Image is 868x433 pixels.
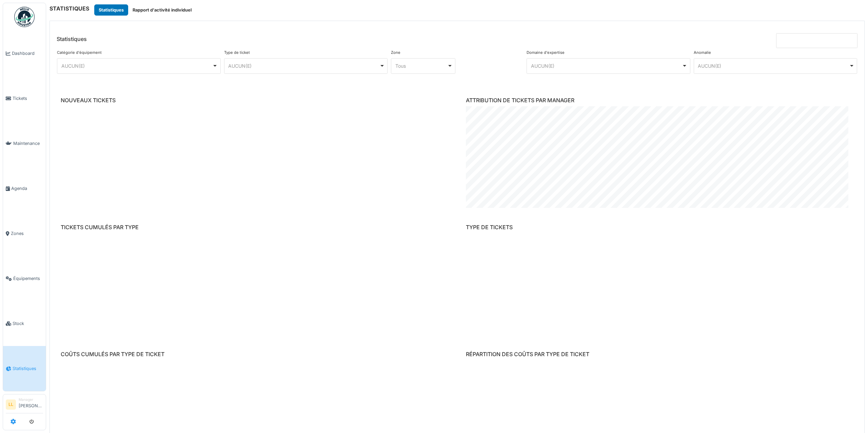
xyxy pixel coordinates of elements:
[61,224,448,231] h6: TICKETS CUMULÉS PAR TYPE
[3,211,46,256] a: Zones
[6,397,43,413] a: LL Manager[PERSON_NAME]
[466,351,853,358] h6: RÉPARTITION DES COÛTS PAR TYPE DE TICKET
[3,31,46,76] a: Dashboard
[12,50,43,57] span: Dashboard
[13,365,43,372] span: Statistiques
[531,62,682,69] div: AUCUN(E)
[57,36,87,42] h6: Statistiques
[11,185,43,192] span: Agenda
[228,62,379,69] div: AUCUN(E)
[391,50,400,56] label: Zone
[19,397,43,402] div: Manager
[128,4,196,16] button: Rapport d'activité individuel
[527,50,565,56] label: Domaine d'expertise
[395,62,447,69] div: Tous
[13,320,43,327] span: Stock
[57,50,102,56] label: Catégorie d'équipement
[3,346,46,391] a: Statistiques
[61,351,448,358] h6: COÛTS CUMULÉS PAR TYPE DE TICKET
[466,97,853,104] h6: ATTRIBUTION DE TICKETS PAR MANAGER
[3,76,46,121] a: Tickets
[3,166,46,211] a: Agenda
[6,399,16,410] li: LL
[13,140,43,147] span: Maintenance
[3,256,46,301] a: Équipements
[61,97,448,104] h6: NOUVEAUX TICKETS
[694,50,711,56] label: Anomalie
[13,95,43,102] span: Tickets
[14,7,35,27] img: Badge_color-CXgf-gQk.svg
[61,62,213,69] div: AUCUN(E)
[50,5,89,12] h6: STATISTIQUES
[11,230,43,237] span: Zones
[94,4,128,16] button: Statistiques
[224,50,250,56] label: Type de ticket
[3,121,46,166] a: Maintenance
[698,62,849,69] div: AUCUN(E)
[19,397,43,412] li: [PERSON_NAME]
[13,275,43,282] span: Équipements
[3,301,46,346] a: Stock
[466,224,853,231] h6: TYPE DE TICKETS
